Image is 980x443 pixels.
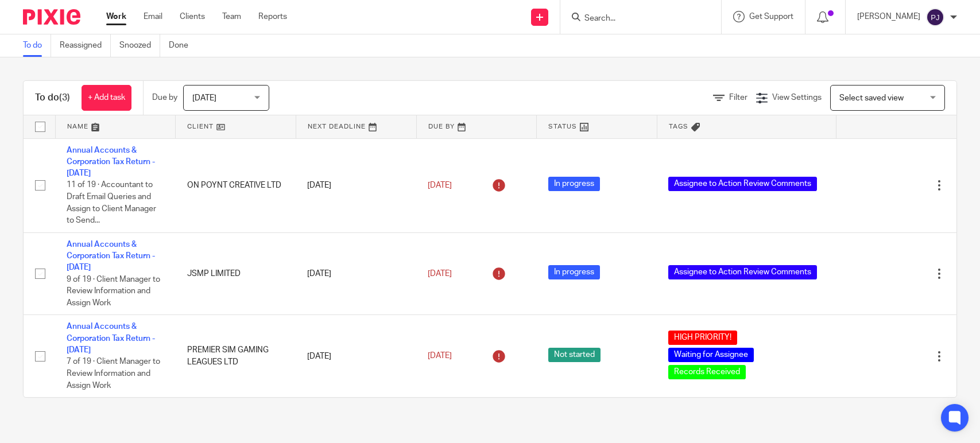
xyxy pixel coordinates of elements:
a: Clients [180,11,205,22]
td: [DATE] [296,138,416,232]
a: Annual Accounts & Corporation Tax Return - [DATE] [67,240,155,272]
span: Filter [729,94,747,102]
span: Get Support [749,13,793,21]
a: + Add task [82,85,131,111]
span: HIGH PRIORITY! [668,331,737,345]
td: [DATE] [296,232,416,315]
a: Annual Accounts & Corporation Tax Return - [DATE] [67,146,155,178]
span: [DATE] [428,270,452,278]
td: JSMP LIMITED [176,232,296,315]
span: 9 of 19 · Client Manager to Review Information and Assign Work [67,275,160,307]
a: Done [169,34,197,57]
a: Email [144,11,162,22]
span: Waiting for Assignee [668,348,754,362]
span: Assignee to Action Review Comments [668,265,817,279]
h1: To do [35,92,70,104]
td: [DATE] [296,315,416,397]
span: Tags [669,123,688,130]
span: In progress [548,177,600,191]
a: To do [23,34,51,57]
a: Team [222,11,241,22]
span: Select saved view [839,94,904,102]
td: ON POYNT CREATIVE LTD [176,138,296,232]
p: [PERSON_NAME] [857,11,920,22]
span: [DATE] [192,94,216,102]
span: View Settings [772,94,822,102]
img: svg%3E [926,8,944,26]
input: Search [583,14,687,24]
span: In progress [548,265,600,279]
img: Pixie [23,9,80,25]
span: Records Received [668,365,746,379]
a: Snoozed [119,34,160,57]
a: Annual Accounts & Corporation Tax Return - [DATE] [67,322,155,354]
span: (3) [59,93,70,102]
a: Reassigned [60,34,111,57]
span: Not started [548,348,601,362]
span: 7 of 19 · Client Manager to Review Information and Assign Work [67,358,160,390]
span: 11 of 19 · Accountant to Draft Email Queries and Assign to Client Manager to Send... [67,181,156,225]
span: [DATE] [428,181,452,189]
span: Assignee to Action Review Comments [668,177,817,191]
a: Work [106,11,126,22]
td: PREMIER SIM GAMING LEAGUES LTD [176,315,296,397]
span: [DATE] [428,352,452,360]
a: Reports [258,11,287,22]
p: Due by [152,92,177,103]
